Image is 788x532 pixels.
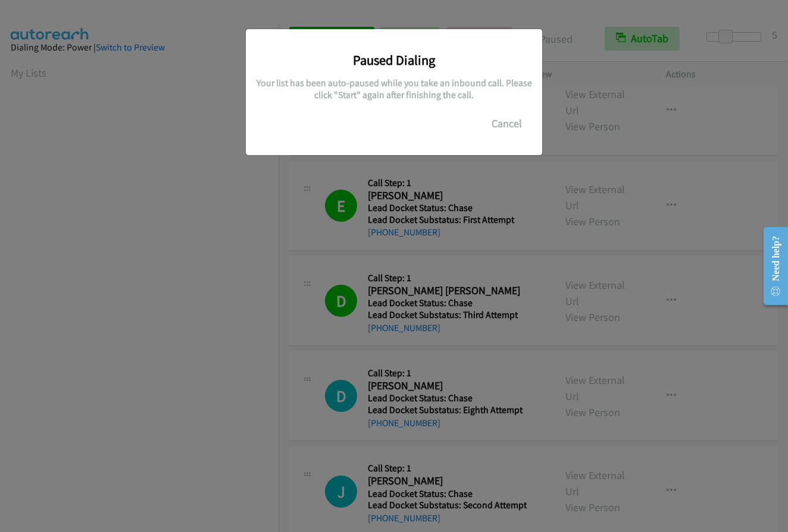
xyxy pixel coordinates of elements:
h5: Your list has been auto-paused while you take an inbound call. Please click "Start" again after f... [255,77,533,100]
h3: Paused Dialing [255,52,533,68]
button: Cancel [480,112,533,136]
iframe: Resource Center [753,219,788,313]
